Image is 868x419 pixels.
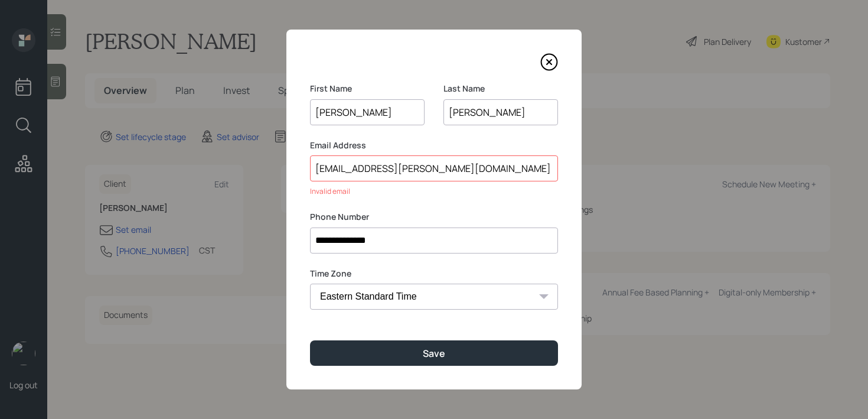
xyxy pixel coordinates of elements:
button: Save [310,340,558,366]
div: Invalid email [310,186,558,197]
label: Email Address [310,139,558,151]
div: Save [423,347,445,360]
label: First Name [310,83,425,95]
label: Time Zone [310,268,558,280]
label: Last Name [443,83,558,95]
label: Phone Number [310,211,558,223]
